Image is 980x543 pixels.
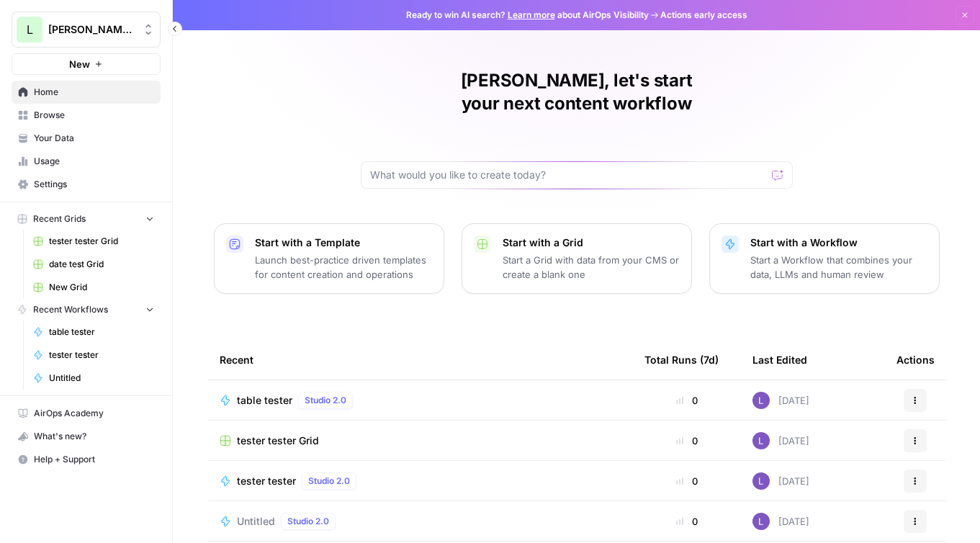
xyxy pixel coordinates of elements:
img: rn7sh892ioif0lo51687sih9ndqw [752,472,770,490]
span: table tester [237,393,292,408]
span: Recent Grids [33,212,86,225]
div: [DATE] [752,513,809,530]
span: Settings [34,178,154,191]
a: New Grid [27,276,161,299]
span: tester tester [237,474,296,488]
a: Untitled [27,367,161,390]
span: Untitled [237,514,275,529]
div: What's new? [12,426,160,447]
span: Help + Support [34,453,154,466]
span: Actions early access [660,9,747,22]
span: Studio 2.0 [305,394,346,407]
a: tester testerStudio 2.0 [220,472,621,490]
button: Help + Support [12,448,161,471]
div: 0 [644,514,729,529]
span: Ready to win AI search? about AirOps Visibility [406,9,649,22]
a: Settings [12,173,161,196]
p: Start with a Grid [503,235,680,250]
p: Start a Workflow that combines your data, LLMs and human review [750,253,927,282]
a: Usage [12,150,161,173]
button: Recent Grids [12,208,161,230]
img: rn7sh892ioif0lo51687sih9ndqw [752,432,770,449]
button: New [12,53,161,75]
a: Browse [12,104,161,127]
a: date test Grid [27,253,161,276]
div: [DATE] [752,472,809,490]
span: tester tester Grid [237,434,319,448]
h1: [PERSON_NAME], let's start your next content workflow [361,69,793,115]
div: 0 [644,393,729,408]
div: 0 [644,434,729,448]
span: Untitled [49,372,154,385]
img: rn7sh892ioif0lo51687sih9ndqw [752,392,770,409]
span: New Grid [49,281,154,294]
button: What's new? [12,425,161,448]
a: table testerStudio 2.0 [220,392,621,409]
a: Learn more [508,9,555,20]
span: New [69,57,90,71]
span: Home [34,86,154,99]
button: Start with a GridStart a Grid with data from your CMS or create a blank one [462,223,692,294]
p: Start with a Template [255,235,432,250]
span: Browse [34,109,154,122]
p: Start a Grid with data from your CMS or create a blank one [503,253,680,282]
a: Home [12,81,161,104]
input: What would you like to create today? [370,168,766,182]
div: Recent [220,340,621,380]
button: Start with a TemplateLaunch best-practice driven templates for content creation and operations [214,223,444,294]
img: rn7sh892ioif0lo51687sih9ndqw [752,513,770,530]
a: AirOps Academy [12,402,161,425]
span: tester tester [49,349,154,362]
span: Usage [34,155,154,168]
a: tester tester [27,344,161,367]
span: AirOps Academy [34,407,154,420]
span: table tester [49,326,154,338]
span: date test Grid [49,258,154,271]
button: Workspace: Lily's AirCraft [12,12,161,48]
div: 0 [644,474,729,488]
div: Actions [896,340,935,380]
a: tester tester Grid [220,434,621,448]
div: [DATE] [752,392,809,409]
span: tester tester Grid [49,235,154,248]
a: table tester [27,320,161,344]
span: Recent Workflows [33,303,108,316]
a: tester tester Grid [27,230,161,253]
button: Start with a WorkflowStart a Workflow that combines your data, LLMs and human review [709,223,940,294]
span: Studio 2.0 [308,475,350,488]
div: [DATE] [752,432,809,449]
div: Total Runs (7d) [644,340,719,380]
span: Your Data [34,132,154,145]
p: Launch best-practice driven templates for content creation and operations [255,253,432,282]
span: L [27,21,33,38]
div: Last Edited [752,340,807,380]
span: Studio 2.0 [287,515,329,528]
a: Your Data [12,127,161,150]
span: [PERSON_NAME]'s AirCraft [48,22,135,37]
p: Start with a Workflow [750,235,927,250]
a: UntitledStudio 2.0 [220,513,621,530]
button: Recent Workflows [12,299,161,320]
